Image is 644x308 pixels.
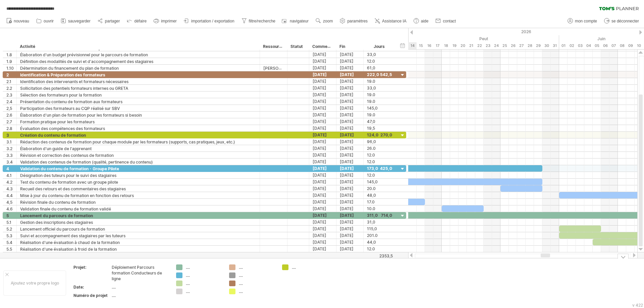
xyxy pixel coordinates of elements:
font: [DATE] [313,59,326,64]
font: [DATE] [313,166,327,171]
font: 173,0 [367,166,378,171]
font: 17.0 [367,199,375,204]
font: Fin [339,44,345,49]
font: 12.0 [367,246,375,251]
div: Jeudi 21 mai 2026 [467,42,475,49]
a: nouveau [5,17,31,25]
font: [DATE] [313,152,326,158]
font: Désignation des tuteurs pour le suivi des stagiaires [20,173,116,178]
font: 33,0 [367,85,376,90]
a: sauvegarder [59,17,93,25]
div: masquer la légende [618,254,629,259]
font: [DATE] [340,159,354,164]
font: [DATE] [340,199,354,204]
font: 4.1 [6,173,12,178]
font: ouvrir [44,19,54,23]
font: .... [112,293,116,298]
font: [DATE] [313,146,326,151]
a: filtre/recherche [240,17,277,25]
font: Formation pratique pour les formateurs [20,119,95,124]
font: Commencer [312,44,336,49]
font: [DATE] [313,106,326,111]
font: 10.0 [367,206,375,211]
font: 12.0 [367,59,375,64]
font: imprimer [161,19,177,23]
font: 31,0 [367,220,375,225]
div: Mercredi 27 mai 2026 [517,42,526,49]
font: [DATE] [340,52,354,57]
font: Validation finale du contenu de formation validé [20,206,111,211]
font: [DATE] [340,152,354,158]
font: 3 [6,133,9,138]
font: [DATE] [313,220,326,225]
font: 2.2 [6,86,12,91]
font: 4.2 [6,180,12,185]
font: 15 [419,43,423,48]
font: Recueil des retours et des commentaires des stagiaires [20,186,126,191]
font: 96,0 [367,139,376,144]
font: [DATE] [340,206,354,211]
font: Projet: [73,265,87,270]
font: [DATE] [340,106,354,111]
font: 4.4 [6,193,13,198]
font: 02 [570,43,574,48]
font: 23 [486,43,490,48]
font: [DATE] [340,65,354,70]
div: Vendredi 29 mai 2026 [534,42,542,49]
font: contact [443,19,456,23]
div: Mardi 26 mai 2026 [509,42,517,49]
font: Détermination du financement du plan de formation [20,66,119,71]
font: 4.6 [6,206,13,211]
font: 26 [511,43,516,48]
div: Lundi 8 juin 2026 [618,42,626,49]
div: Samedi 23 mai 2026 [484,42,492,49]
font: 48,0 [367,193,376,198]
font: 20.0 [367,186,376,191]
font: 222,0 [367,72,379,77]
font: Évaluation des compétences des formateurs [20,126,105,131]
font: .... [239,265,243,270]
div: Mardi 19 mai 2026 [450,42,459,49]
font: 12.0 [367,152,375,158]
font: se déconnecter [611,19,639,23]
font: 61,0 [367,65,375,70]
font: [DATE] [340,119,354,124]
font: [DATE] [313,193,326,198]
font: 19.0 [367,99,375,104]
font: [DATE] [340,186,354,191]
font: 2 [6,72,9,77]
a: imprimer [152,17,179,25]
font: 115,0 [367,226,377,231]
font: 18 [444,43,448,48]
font: 04 [586,43,591,48]
div: Samedi 6 juin 2026 [601,42,609,49]
div: Jeudi 4 juin 2026 [584,42,593,49]
div: Vendredi 15 mai 2026 [417,42,425,49]
font: Gestion des inscriptions des stagiaires [20,220,93,225]
font: [DATE] [340,72,354,77]
font: .... [239,289,243,294]
font: 4 [6,166,9,171]
font: défaire [134,19,147,23]
font: Sélection des formateurs pour la formation [20,93,102,98]
div: Lundi 18 mai 2026 [442,42,450,49]
font: [DATE] [340,246,354,251]
font: Définition des modalités de suivi et d'accompagnement des stagiaires [20,59,153,64]
font: Assistance IA [382,19,407,23]
font: [DATE] [340,233,354,238]
font: Suivi et accompagnement des stagiaires par les tuteurs [20,233,125,238]
font: Jours [374,44,385,49]
font: [DATE] [340,240,354,245]
font: [DATE] [340,179,354,184]
font: [DATE] [313,199,326,204]
div: Samedi 16 mai 2026 [425,42,433,49]
font: 1.10 [6,66,14,71]
div: Mercredi 20 mai 2026 [459,42,467,49]
font: 24 [494,43,499,48]
font: 47,0 [367,119,375,124]
a: mon compte [566,17,599,25]
div: Mercredi 3 juin 2026 [576,42,584,49]
font: Lancement du parcours de formation [20,213,93,218]
font: Mise à jour du contenu de formation en fonction des retours [20,193,134,198]
font: Validation des contenus de formation (qualité, pertinence du contenu) [20,160,153,165]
